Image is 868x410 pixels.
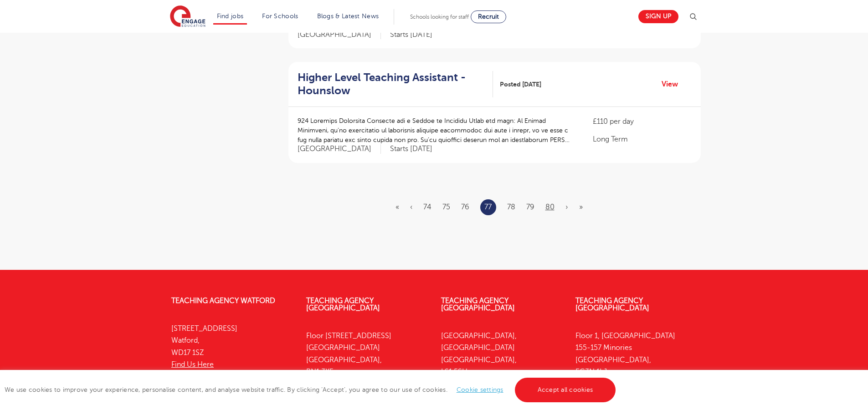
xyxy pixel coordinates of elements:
p: [STREET_ADDRESS] Watford, WD17 1SZ 01923 281040 [171,323,293,382]
a: Blogs & Latest News [317,13,379,20]
p: Floor 1, [GEOGRAPHIC_DATA] 155-157 Minories [GEOGRAPHIC_DATA], EC3N 1LJ 0333 150 8020 [575,330,697,402]
span: Recruit [478,13,499,20]
a: 80 [545,203,555,211]
a: Next [565,203,568,211]
a: 78 [507,203,515,211]
a: Teaching Agency Watford [171,297,275,305]
p: Long Term [593,134,691,145]
a: Find Us Here [171,360,214,369]
a: Teaching Agency [GEOGRAPHIC_DATA] [575,297,649,312]
a: View [662,78,685,90]
a: Recruit [471,10,506,23]
a: Sign up [638,10,678,23]
p: £110 per day [593,116,691,127]
span: We use cookies to improve your experience, personalise content, and analyse website traffic. By c... [5,386,618,393]
a: Find jobs [217,13,244,20]
img: Engage Education [170,5,205,28]
a: Last [579,203,583,211]
span: Posted [DATE] [500,80,541,89]
span: [GEOGRAPHIC_DATA] [298,144,381,154]
p: Starts [DATE] [390,30,432,40]
a: 79 [526,203,534,211]
a: First [395,203,399,211]
a: 75 [442,203,450,211]
span: [GEOGRAPHIC_DATA] [298,30,381,40]
p: Floor [STREET_ADDRESS] [GEOGRAPHIC_DATA] [GEOGRAPHIC_DATA], BN1 3XF 01273 447633 [306,330,427,402]
a: 74 [423,203,431,211]
span: Schools looking for staff [410,14,469,20]
a: Teaching Agency [GEOGRAPHIC_DATA] [306,297,380,312]
a: 76 [461,203,469,211]
h2: Higher Level Teaching Assistant - Hounslow [298,71,486,97]
p: [GEOGRAPHIC_DATA], [GEOGRAPHIC_DATA] [GEOGRAPHIC_DATA], LS1 5SH 0113 323 7633 [441,330,562,402]
a: Teaching Agency [GEOGRAPHIC_DATA] [441,297,515,312]
a: For Schools [262,13,298,20]
a: Previous [410,203,412,211]
p: Starts [DATE] [390,144,432,154]
a: Cookie settings [457,386,503,393]
a: Accept all cookies [515,378,616,402]
p: 924 Loremips Dolorsita Consecte adi e Seddoe te Incididu Utlab etd magn: Al Enimad Minimveni, qu’... [298,116,575,145]
a: 77 [484,201,492,213]
a: Higher Level Teaching Assistant - Hounslow [298,71,493,97]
